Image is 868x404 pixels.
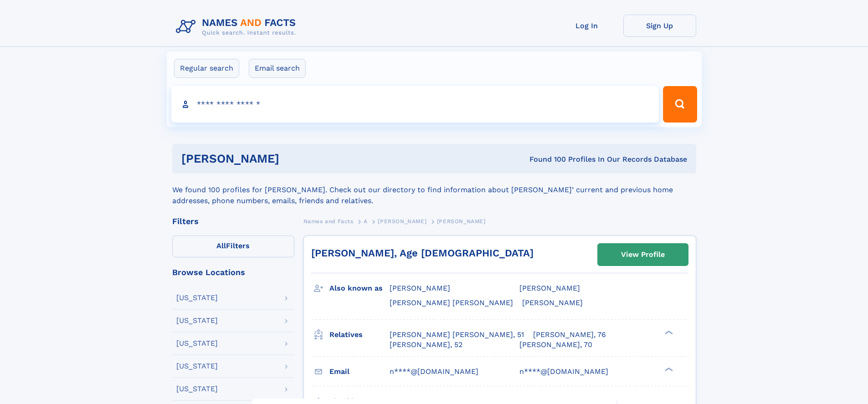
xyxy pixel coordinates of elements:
[550,15,623,37] a: Log In
[303,215,354,227] a: Names and Facts
[176,385,218,393] div: [US_STATE]
[364,215,368,227] a: A
[216,241,226,250] span: All
[404,154,687,164] div: Found 100 Profiles In Our Records Database
[181,153,405,164] h1: [PERSON_NAME]
[171,86,659,123] input: search input
[329,281,390,296] h3: Also known as
[329,327,390,343] h3: Relatives
[663,86,697,123] button: Search Button
[378,218,426,225] span: [PERSON_NAME]
[390,284,450,292] span: [PERSON_NAME]
[176,340,218,347] div: [US_STATE]
[364,218,368,225] span: A
[174,59,239,78] label: Regular search
[437,218,486,225] span: [PERSON_NAME]
[522,298,583,307] span: [PERSON_NAME]
[390,298,513,307] span: [PERSON_NAME] [PERSON_NAME]
[172,174,696,206] div: We found 100 profiles for [PERSON_NAME]. Check out our directory to find information about [PERSO...
[176,294,218,302] div: [US_STATE]
[329,364,390,379] h3: Email
[390,340,462,350] a: [PERSON_NAME], 52
[663,366,673,372] div: ❯
[519,284,580,292] span: [PERSON_NAME]
[598,244,688,266] a: View Profile
[519,340,592,350] a: [PERSON_NAME], 70
[249,59,306,78] label: Email search
[172,217,294,225] div: Filters
[176,363,218,370] div: [US_STATE]
[621,244,665,265] div: View Profile
[378,215,426,227] a: [PERSON_NAME]
[311,247,534,259] a: [PERSON_NAME], Age [DEMOGRAPHIC_DATA]
[172,268,294,276] div: Browse Locations
[172,235,294,257] label: Filters
[663,329,673,335] div: ❯
[172,15,303,39] img: Logo Names and Facts
[390,330,524,340] a: [PERSON_NAME] [PERSON_NAME], 51
[533,330,606,340] a: [PERSON_NAME], 76
[623,15,696,37] a: Sign Up
[176,317,218,324] div: [US_STATE]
